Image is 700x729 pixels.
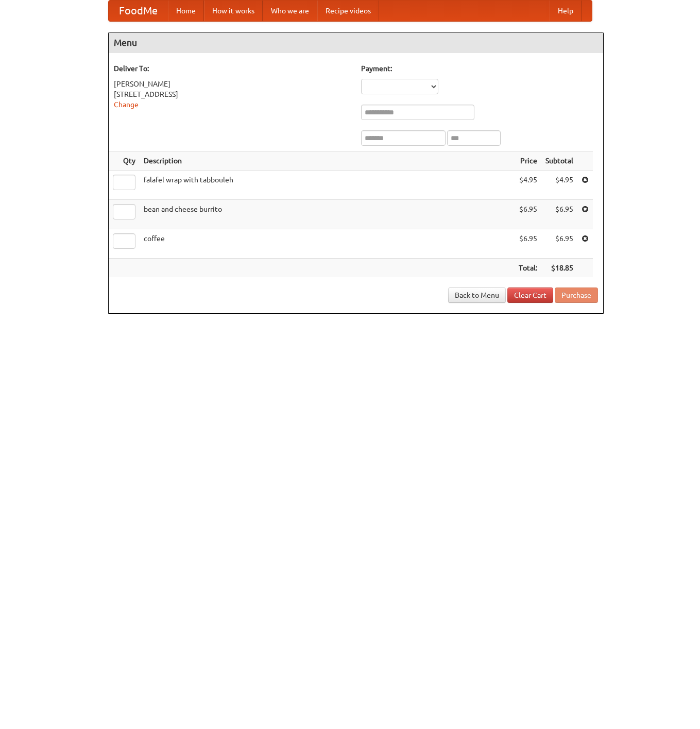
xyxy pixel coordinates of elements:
[507,287,553,303] a: Clear Cart
[550,1,582,21] a: Help
[140,200,515,229] td: bean and cheese burrito
[515,171,541,200] td: $4.95
[541,259,577,278] th: $18.85
[515,151,541,171] th: Price
[114,63,351,74] h5: Deliver To:
[541,151,577,171] th: Subtotal
[555,287,598,303] button: Purchase
[114,100,139,109] a: Change
[515,200,541,229] td: $6.95
[140,171,515,200] td: falafel wrap with tabbouleh
[361,63,598,74] h5: Payment:
[541,171,577,200] td: $4.95
[448,287,506,303] a: Back to Menu
[515,259,541,278] th: Total:
[109,32,603,53] h4: Menu
[114,79,351,89] div: [PERSON_NAME]
[317,1,379,21] a: Recipe videos
[168,1,204,21] a: Home
[541,229,577,259] td: $6.95
[109,1,168,21] a: FoodMe
[109,151,140,171] th: Qty
[541,200,577,229] td: $6.95
[114,89,351,99] div: [STREET_ADDRESS]
[140,229,515,259] td: coffee
[515,229,541,259] td: $6.95
[263,1,317,21] a: Who we are
[140,151,515,171] th: Description
[204,1,263,21] a: How it works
